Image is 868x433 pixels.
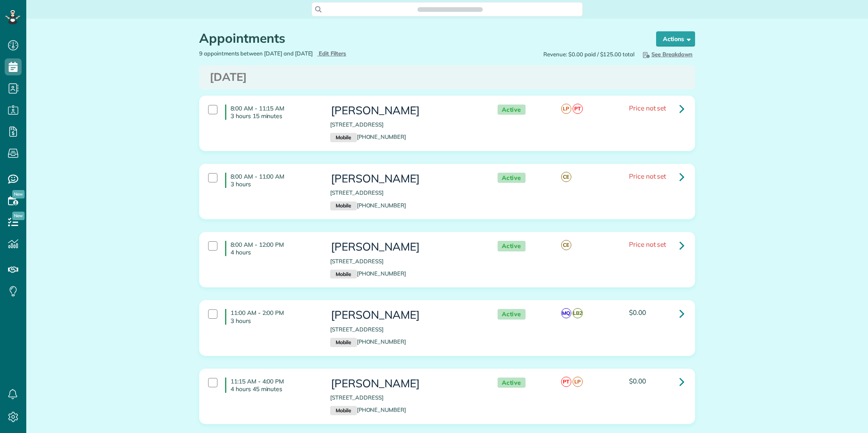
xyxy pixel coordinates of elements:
span: Edit Filters [319,50,346,57]
span: MQ [561,308,571,318]
span: Price not set [629,240,666,248]
span: Search ZenMaid… [426,5,474,14]
p: 3 hours 15 minutes [231,112,317,120]
small: Mobile [330,201,356,211]
p: 4 hours 45 minutes [231,385,317,393]
span: $0.00 [629,377,646,385]
a: Edit Filters [317,50,346,57]
span: CE [561,240,571,250]
h4: 8:00 AM - 12:00 PM [225,241,317,256]
span: Price not set [629,104,666,112]
span: CE [561,172,571,182]
h4: 11:00 AM - 2:00 PM [225,309,317,324]
span: PT [561,377,571,387]
button: Actions [656,31,695,47]
p: [STREET_ADDRESS] [330,189,480,197]
span: Active [498,309,526,320]
p: 4 hours [231,248,317,256]
small: Mobile [330,133,356,142]
p: [STREET_ADDRESS] [330,394,480,402]
span: Price not set [629,172,666,180]
a: Mobile[PHONE_NUMBER] [330,202,406,209]
span: New [12,212,25,220]
h3: [DATE] [210,71,684,83]
a: Mobile[PHONE_NUMBER] [330,133,406,140]
h3: [PERSON_NAME] [330,105,480,117]
h4: 8:00 AM - 11:15 AM [225,105,317,120]
span: Active [498,241,526,251]
span: Active [498,105,526,115]
h3: [PERSON_NAME] [330,173,480,185]
span: LP [573,377,583,387]
span: See Breakdown [641,51,693,58]
span: New [12,190,25,199]
h3: [PERSON_NAME] [330,309,480,321]
small: Mobile [330,406,356,415]
span: Active [498,173,526,183]
button: See Breakdown [639,50,695,59]
div: 9 appointments between [DATE] and [DATE] [193,50,447,58]
span: Revenue: $0.00 paid / $125.00 total [543,50,634,58]
p: 3 hours [231,317,317,325]
small: Mobile [330,270,356,279]
a: Mobile[PHONE_NUMBER] [330,406,406,413]
p: 3 hours [231,180,317,188]
span: PT [573,104,583,114]
h3: [PERSON_NAME] [330,378,480,390]
span: $0.00 [629,308,646,317]
h3: [PERSON_NAME] [330,241,480,253]
p: [STREET_ADDRESS] [330,325,480,334]
h4: 11:15 AM - 4:00 PM [225,378,317,393]
small: Mobile [330,338,356,347]
h1: Appointments [199,31,640,45]
span: LP [561,104,571,114]
p: [STREET_ADDRESS] [330,257,480,265]
span: Active [498,378,526,388]
p: [STREET_ADDRESS] [330,121,480,129]
a: Mobile[PHONE_NUMBER] [330,270,406,277]
a: Mobile[PHONE_NUMBER] [330,338,406,345]
span: LB2 [573,308,583,318]
h4: 8:00 AM - 11:00 AM [225,173,317,188]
